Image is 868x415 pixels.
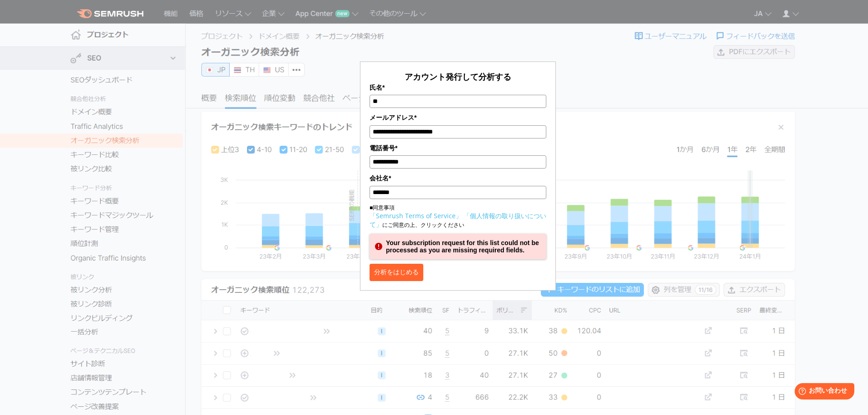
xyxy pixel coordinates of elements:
a: 「個人情報の取り扱いについて」 [370,211,546,229]
button: 分析をはじめる [370,264,423,281]
p: ■同意事項 にご同意の上、クリックください [370,204,546,229]
iframe: Help widget launcher [787,379,858,405]
a: 「Semrush Terms of Service」 [370,211,462,220]
label: 電話番号* [370,143,546,153]
div: Your subscription request for this list could not be processed as you are missing required fields. [370,234,546,259]
label: メールアドレス* [370,113,546,123]
span: アカウント発行して分析する [405,71,511,82]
